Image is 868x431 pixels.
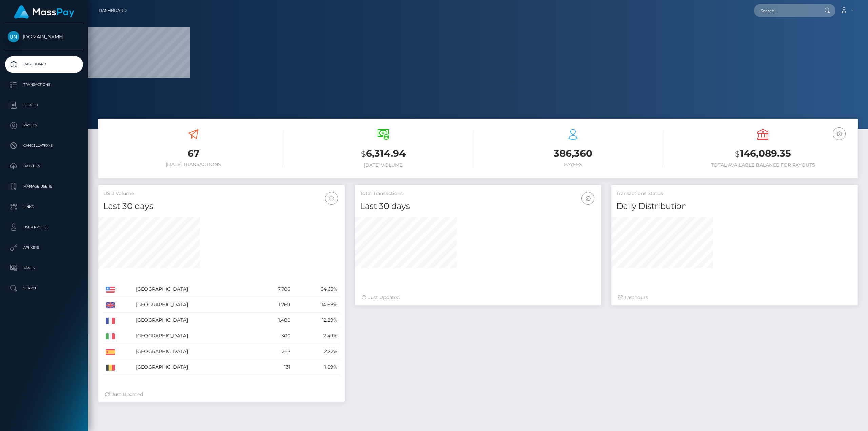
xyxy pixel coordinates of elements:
[99,3,127,18] a: Dashboard
[134,359,256,375] td: [GEOGRAPHIC_DATA]
[293,297,339,313] td: 14.68%
[293,344,339,359] td: 2.22%
[5,239,83,256] a: API Keys
[8,161,80,171] p: Batches
[8,181,80,192] p: Manage Users
[8,202,80,212] p: Links
[103,200,340,212] h4: Last 30 days
[8,59,80,70] p: Dashboard
[8,263,80,273] p: Taxes
[673,147,853,161] h3: 146,089.35
[256,344,293,359] td: 267
[8,100,80,110] p: Ledger
[8,222,80,232] p: User Profile
[8,31,19,42] img: Unlockt.me
[8,141,80,151] p: Cancellations
[483,162,663,168] h6: Payees
[14,5,74,19] img: MassPay Logo
[5,178,83,195] a: Manage Users
[103,190,340,197] h5: USD Volume
[106,302,115,308] img: GB.png
[8,242,80,253] p: API Keys
[735,149,740,159] small: $
[134,328,256,344] td: [GEOGRAPHIC_DATA]
[618,294,851,301] div: Last hours
[256,328,293,344] td: 300
[8,283,80,293] p: Search
[293,162,473,168] h6: [DATE] Volume
[483,147,663,160] h3: 386,360
[105,391,338,398] div: Just Updated
[616,190,853,197] h5: Transactions Status
[5,137,83,154] a: Cancellations
[616,200,853,212] h4: Daily Distribution
[134,281,256,297] td: [GEOGRAPHIC_DATA]
[8,120,80,131] p: Payees
[293,313,339,328] td: 12.29%
[5,76,83,93] a: Transactions
[134,344,256,359] td: [GEOGRAPHIC_DATA]
[293,328,339,344] td: 2.49%
[8,80,80,90] p: Transactions
[256,297,293,313] td: 1,769
[106,318,115,324] img: FR.png
[5,34,83,40] span: [DOMAIN_NAME]
[106,365,115,371] img: BE.png
[256,281,293,297] td: 7,786
[134,313,256,328] td: [GEOGRAPHIC_DATA]
[5,219,83,236] a: User Profile
[106,333,115,339] img: IT.png
[5,97,83,114] a: Ledger
[5,280,83,297] a: Search
[754,4,818,17] input: Search...
[360,190,596,197] h5: Total Transactions
[256,359,293,375] td: 131
[256,313,293,328] td: 1,480
[103,162,283,168] h6: [DATE] Transactions
[361,149,366,159] small: $
[134,297,256,313] td: [GEOGRAPHIC_DATA]
[5,158,83,175] a: Batches
[5,56,83,73] a: Dashboard
[106,349,115,355] img: ES.png
[293,147,473,161] h3: 6,314.94
[293,359,339,375] td: 1.09%
[106,287,115,293] img: US.png
[362,294,595,301] div: Just Updated
[5,117,83,134] a: Payees
[5,259,83,276] a: Taxes
[5,198,83,215] a: Links
[103,147,283,160] h3: 67
[360,200,596,212] h4: Last 30 days
[293,281,339,297] td: 64.63%
[673,162,853,168] h6: Total Available Balance for Payouts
